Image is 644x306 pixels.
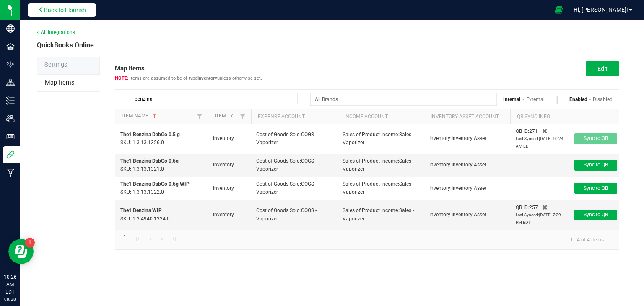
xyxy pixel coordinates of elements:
a: < All Integrations [37,29,75,35]
th: Inventory Asset Account [424,109,510,124]
span: Cost of Goods Sold:COGS - Vaporizer [256,181,317,195]
span: The1 Benzina WIP [120,207,162,213]
span: Sales of Product Income:Sales - Vaporizer [343,207,414,221]
inline-svg: Users [6,114,15,123]
span: 271 [529,127,538,135]
p: 08/28 [4,296,16,302]
span: Back to Flourish [44,7,86,13]
span: The1 Benzina DabGo 0.5g WIP [120,181,190,187]
button: Sync to QB [574,133,617,144]
span: The1 Benzina DabGo 0.5g [120,158,179,164]
span: [DATE] 10:24 AM EDT [516,136,563,148]
a: Enabled [569,96,587,102]
span: Inventory [213,162,234,168]
p: SKU: 1.3.4940.1324.0 [120,215,203,223]
a: Item NameSortable [122,113,194,119]
button: Sync to QB [574,160,617,171]
strong: Inventory [197,75,217,81]
th: QB Sync Info [510,109,569,124]
span: Sales of Product Income:Sales - Vaporizer [343,181,414,195]
kendo-pager-info: 1 - 4 of 4 items [563,233,610,246]
th: Income Account [338,109,424,124]
p: 10:26 AM EDT [4,273,16,296]
input: Search by Item Name or SKU... [128,93,298,104]
inline-svg: Company [6,24,15,33]
p: SKU: 1.3.13.1326.0 [120,139,203,147]
span: Inventory:Inventory Asset [429,212,486,218]
span: Last Synced: [516,213,539,217]
a: External [526,96,545,102]
span: Open Ecommerce Menu [549,2,568,18]
input: All Brands [311,93,486,105]
button: Sync to QB [574,210,617,220]
iframe: Resource center unread badge [25,238,35,248]
button: Sync to QB [574,183,617,194]
inline-svg: Distribution [6,78,15,87]
span: 257 [529,204,538,211]
a: Filter [195,111,205,122]
span: Sales of Product Income:Sales - Vaporizer [343,158,414,172]
span: Sync to QB [584,135,608,141]
span: QB ID: [516,127,529,135]
th: Expense Account [251,109,338,124]
a: Page 1 [119,231,131,242]
span: Edit [597,65,608,72]
p: SKU: 1.3.13.1321.0 [120,165,203,173]
inline-svg: Inventory [6,96,15,105]
span: The1 Benzina DabGo 0.5 g [120,132,180,137]
span: Inventory:Inventory Asset [429,135,486,141]
p: SKU: 1.3.13.1322.0 [120,188,203,196]
iframe: Resource center [8,239,34,264]
span: Settings [44,61,67,68]
inline-svg: Facilities [6,42,15,51]
inline-svg: User Roles [6,132,15,141]
span: Cost of Goods Sold:COGS - Vaporizer [256,158,317,172]
span: Inventory:Inventory Asset [429,162,486,168]
span: Cost of Goods Sold:COGS - Vaporizer [256,132,317,145]
span: Hi, [PERSON_NAME]! [574,6,628,13]
span: Last Synced: [516,136,539,141]
span: QB ID: [516,204,529,211]
span: Sync to QB [584,185,608,191]
span: Sync to QB [584,162,608,168]
span: Cost of Goods Sold:COGS - Vaporizer [256,207,317,221]
button: Back to Flourish [28,3,96,17]
span: Inventory [213,212,234,218]
span: Map Items [115,61,262,81]
span: QuickBooks Online [37,40,94,50]
inline-svg: Configuration [6,60,15,69]
a: Disabled [593,96,613,102]
button: Edit [586,61,619,76]
a: Item TypeSortable [215,113,237,119]
span: Inventory [213,135,234,141]
span: Inventory [213,185,234,191]
span: Items are assumed to be of type unless otherwise set. [115,75,262,81]
a: Internal [503,96,520,102]
span: [DATE] 7:29 PM EDT [516,213,561,225]
span: Sync to QB [584,212,608,218]
span: Sortable [151,113,158,119]
inline-svg: Manufacturing [6,169,15,177]
span: Inventory:Inventory Asset [429,185,486,191]
span: Sales of Product Income:Sales - Vaporizer [343,132,414,145]
a: Filter [238,111,248,122]
inline-svg: Integrations [6,150,15,159]
span: Map Items [45,79,74,86]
